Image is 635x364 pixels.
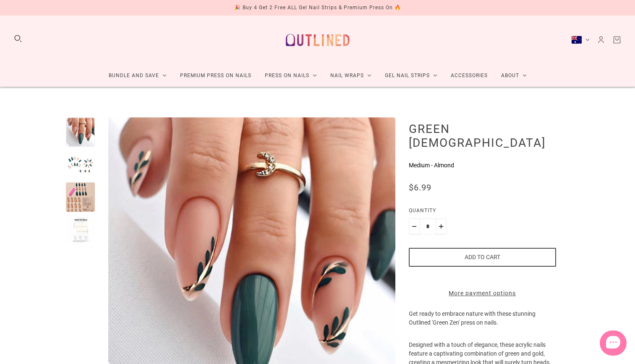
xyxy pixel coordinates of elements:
[324,65,378,87] a: Nail Wraps
[281,22,355,58] a: Outlined
[234,3,401,12] div: 🎉 Buy 4 Get 2 Free ALL Gel Nail Strips & Premium Press On 🔥
[409,309,556,341] p: Get ready to embrace nature with these stunning Outlined 'Green Zen' press on nails.
[494,65,533,87] a: About
[612,35,622,44] a: Cart
[436,218,447,234] button: Plus
[102,65,173,87] a: Bundle and Save
[409,218,420,234] button: Minus
[596,35,606,44] a: Account
[173,65,258,87] a: Premium Press On Nails
[409,122,556,150] h1: Green [DEMOGRAPHIC_DATA]
[409,289,556,298] a: More payment options
[409,161,556,170] p: Medium - Almond
[444,65,494,87] a: Accessories
[571,36,590,44] button: Australia
[258,65,324,87] a: Press On Nails
[409,248,556,267] button: Add to cart
[13,34,23,43] button: Search
[409,182,431,192] span: $6.99
[409,206,556,218] label: Quantity
[378,65,444,87] a: Gel Nail Strips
